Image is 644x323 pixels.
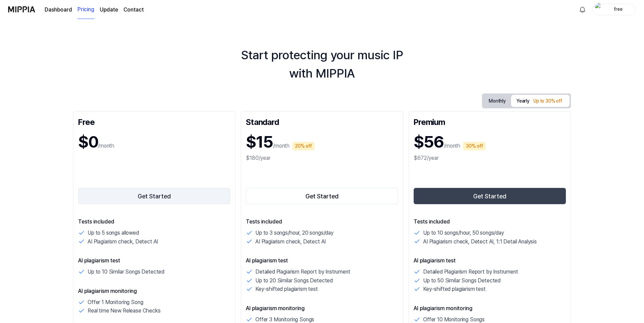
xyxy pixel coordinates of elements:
[273,142,290,150] p: /month
[292,142,315,150] div: 20% off
[78,257,230,265] p: AI plagiarism test
[123,6,144,14] a: Contact
[78,188,230,204] button: Get Started
[255,267,350,276] p: Detailed Plagiarism Report by Instrument
[78,218,230,226] p: Tests included
[78,116,230,127] div: Free
[255,229,333,237] p: Up to 3 songs/hour, 20 songs/day
[98,142,114,150] p: /month
[255,285,318,294] p: Key-shifted plagiarism test
[246,154,398,162] div: $180/year
[88,237,158,246] p: AI Plagiarism check, Detect AI
[246,188,398,204] button: Get Started
[246,187,398,206] a: Get Started
[595,3,603,16] img: profile
[423,267,518,276] p: Detailed Plagiarism Report by Instrument
[463,142,486,150] div: 30% off
[88,267,164,276] p: Up to 10 Similar Songs Detected
[88,229,139,237] p: Up to 5 songs allowed
[414,218,566,226] p: Tests included
[423,276,501,285] p: Up to 50 Similar Songs Detected
[414,130,444,154] h1: $56
[78,130,98,154] h1: $0
[255,276,333,285] p: Up to 20 Similar Songs Detected
[423,237,537,246] p: AI Plagiarism check, Detect AI, 1:1 Detail Analysis
[246,218,398,226] p: Tests included
[414,257,566,265] p: AI plagiarism test
[100,6,118,14] a: Update
[78,187,230,206] a: Get Started
[88,298,143,307] p: Offer 1 Monitoring Song
[593,4,636,15] button: profilefree
[531,96,564,106] div: Up to 30% off
[414,116,566,127] div: Premium
[88,306,161,315] p: Real time New Release Checks
[255,237,326,246] p: AI Plagiarism check, Detect AI
[511,95,570,107] button: Yearly
[78,287,230,295] p: AI plagiarism monitoring
[246,116,398,127] div: Standard
[45,6,72,14] a: Dashboard
[423,285,486,294] p: Key-shifted plagiarism test
[414,187,566,206] a: Get Started
[444,142,460,150] p: /month
[414,304,566,313] p: AI plagiarism monitoring
[483,95,511,107] button: Monthly
[423,229,504,237] p: Up to 10 songs/hour, 50 songs/day
[605,5,631,13] div: free
[77,0,94,19] a: Pricing
[414,188,566,204] button: Get Started
[246,130,273,154] h1: $15
[246,304,398,313] p: AI plagiarism monitoring
[578,5,586,14] img: 알림
[414,154,566,162] div: $672/year
[246,257,398,265] p: AI plagiarism test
